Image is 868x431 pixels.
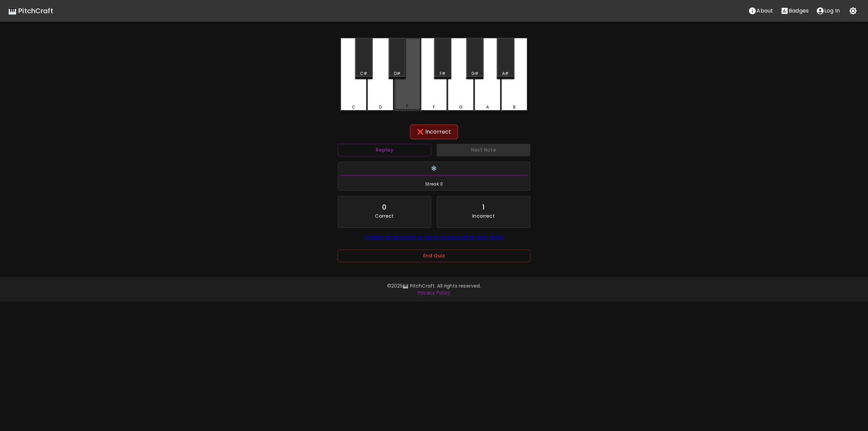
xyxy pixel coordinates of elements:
div: D [379,104,382,110]
div: G [459,104,462,110]
div: ❌ Incorrect [413,128,455,136]
div: A [486,104,489,110]
p: Incorrect [472,213,494,219]
span: Streak: 0 [341,181,527,188]
button: account of current user [812,4,844,18]
div: C# [360,71,367,77]
button: About [745,4,777,18]
p: About [756,7,773,15]
p: © 2025 🎹 PitchCraft. All rights reserved. [239,282,629,289]
button: Replay [338,144,431,156]
a: Create an account or log in to save all of your stats [364,233,504,241]
div: E [406,103,408,109]
div: A# [502,71,509,77]
div: G# [471,71,478,77]
div: F# [440,71,446,77]
p: Badges [789,7,809,15]
a: 🎹 PitchCraft [8,5,53,16]
h6: ❄️ [341,165,527,172]
div: 1 [482,202,485,213]
p: Log In [824,7,840,15]
button: End Quiz [338,250,530,262]
button: Stats [777,4,812,18]
div: D# [394,71,400,77]
div: C [352,104,355,110]
div: B [513,104,516,110]
a: Privacy Policy [418,289,450,296]
div: 0 [382,202,387,213]
div: F [433,104,435,110]
p: Correct [375,213,394,219]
